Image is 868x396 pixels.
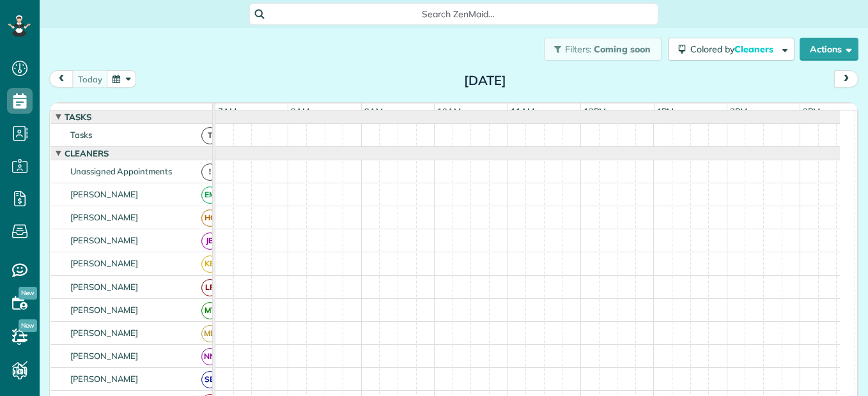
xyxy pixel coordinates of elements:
span: HC [201,209,219,227]
span: [PERSON_NAME] [68,328,141,338]
span: 2pm [727,106,750,116]
span: [PERSON_NAME] [68,305,141,315]
span: T [201,127,219,144]
span: [PERSON_NAME] [68,374,141,384]
span: 1pm [655,106,677,116]
span: [PERSON_NAME] [68,351,141,361]
span: Filters: [565,43,592,55]
span: 10am [435,106,463,116]
span: MT [201,302,219,319]
span: Cleaners [734,43,775,55]
span: LF [201,279,219,296]
span: Colored by [690,43,778,55]
span: JB [201,232,219,250]
span: KB [201,255,219,273]
button: prev [49,70,74,88]
span: 8am [288,106,312,116]
span: NN [201,348,219,365]
span: New [19,287,37,300]
span: 7am [215,106,239,116]
span: [PERSON_NAME] [68,282,141,292]
span: 11am [508,106,537,116]
button: Actions [800,38,858,61]
button: Colored byCleaners [668,38,794,61]
span: [PERSON_NAME] [68,235,141,245]
span: [PERSON_NAME] [68,189,141,199]
span: SB [201,371,219,388]
span: Tasks [62,112,94,122]
span: 9am [362,106,385,116]
span: [PERSON_NAME] [68,212,141,222]
span: [PERSON_NAME] [68,258,141,268]
span: Cleaners [62,148,111,158]
span: ! [201,164,219,181]
span: Coming soon [594,43,651,55]
span: 3pm [800,106,823,116]
h2: [DATE] [405,73,565,88]
button: next [834,70,858,88]
button: today [72,70,108,88]
span: MB [201,325,219,342]
span: Tasks [68,130,95,140]
span: Unassigned Appointments [68,166,174,176]
span: 12pm [581,106,608,116]
span: EM [201,187,219,204]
